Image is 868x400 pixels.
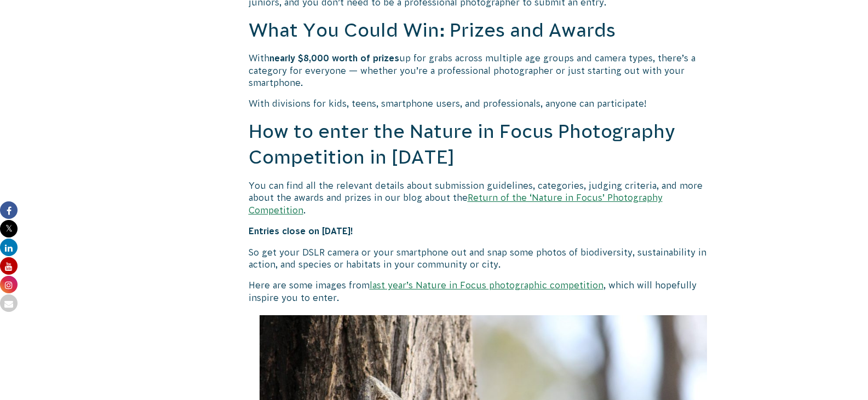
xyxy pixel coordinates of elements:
p: With up for grabs across multiple age groups and camera types, there’s a category for everyone — ... [249,52,718,89]
h2: What You Could Win: Prizes and Awards [249,18,718,44]
p: You can find all the relevant details about submission guidelines, categories, judging criteria, ... [249,179,718,216]
p: Here are some images from , which will hopefully inspire you to enter. [249,279,718,304]
h2: How to enter the Nature in Focus Photography Competition in [DATE] [249,119,718,171]
a: last year’s Nature in Focus photographic competition [370,280,603,290]
p: So get your DSLR camera or your smartphone out and snap some photos of biodiversity, sustainabili... [249,246,718,271]
strong: nearly $8,000 worth of prizes [269,53,399,63]
strong: Entries close on [DATE]! [249,226,353,236]
a: Return of the ‘Nature in Focus’ Photography Competition [249,193,663,215]
p: With divisions for kids, teens, smartphone users, and professionals, anyone can participate! [249,97,718,109]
